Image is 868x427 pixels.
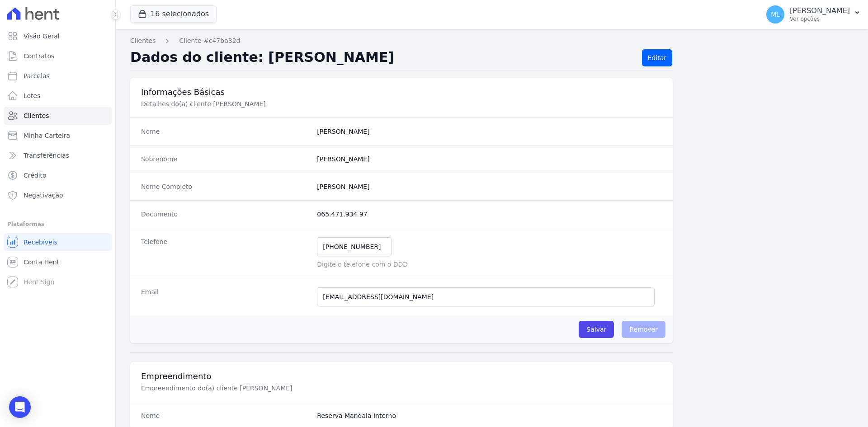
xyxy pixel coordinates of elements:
span: Crédito [24,171,47,180]
span: Lotes [24,91,41,100]
button: ML [PERSON_NAME] Ver opções [759,2,868,27]
span: Parcelas [24,71,50,80]
span: ML [771,11,780,18]
nav: Breadcrumb [130,36,854,46]
dt: Email [141,287,310,306]
dd: [PERSON_NAME] [317,182,662,191]
a: Clientes [130,36,156,46]
span: Conta Hent [24,258,59,267]
h2: Dados do cliente: [PERSON_NAME] [130,49,635,66]
a: Lotes [4,87,112,105]
span: Minha Carteira [24,131,70,140]
a: Cliente #c47ba32d [179,36,240,46]
p: Digite o telefone com o DDD [317,260,662,269]
div: Plataformas [7,219,108,230]
a: Editar [642,49,672,66]
input: Salvar [579,321,614,338]
a: Negativação [4,186,112,204]
a: Conta Hent [4,253,112,271]
div: Open Intercom Messenger [9,396,31,418]
p: Empreendimento do(a) cliente [PERSON_NAME] [141,384,445,393]
dd: [PERSON_NAME] [317,127,662,136]
a: Parcelas [4,67,112,85]
h3: Empreendimento [141,371,662,382]
button: 16 selecionados [130,5,217,23]
dd: [PERSON_NAME] [317,155,662,164]
dt: Nome Completo [141,182,310,191]
a: Crédito [4,166,112,184]
span: Remover [622,321,665,338]
span: Contratos [24,52,54,61]
dt: Documento [141,210,310,219]
dd: 065.471.934 97 [317,210,662,219]
h3: Informações Básicas [141,87,662,98]
span: Clientes [24,111,49,120]
p: Ver opções [790,15,850,23]
dt: Sobrenome [141,155,310,164]
span: Recebíveis [24,238,57,247]
span: Visão Geral [24,32,60,41]
a: Contratos [4,47,112,65]
dt: Telefone [141,237,310,269]
dt: Nome [141,127,310,136]
span: Negativação [24,191,63,200]
p: Detalhes do(a) cliente [PERSON_NAME] [141,99,445,108]
a: Recebíveis [4,233,112,251]
p: [PERSON_NAME] [790,6,850,15]
a: Minha Carteira [4,127,112,145]
span: Transferências [24,151,69,160]
dt: Nome [141,411,310,420]
dd: Reserva Mandala Interno [317,411,662,420]
a: Transferências [4,146,112,164]
a: Visão Geral [4,27,112,45]
a: Clientes [4,107,112,125]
